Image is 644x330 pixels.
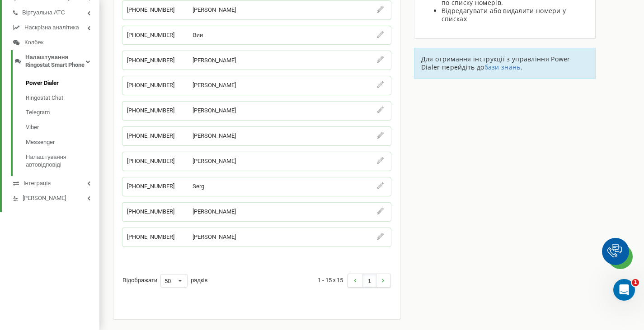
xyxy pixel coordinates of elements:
a: Налаштування автовідповіді [26,153,90,169]
div: Pagination Navigation [348,274,390,288]
span: Налаштування Ringostat Smart Phone [25,54,86,69]
a: Ringostat Chat [26,94,90,102]
span: Колбек [24,39,43,46]
span: Messenger [26,139,55,146]
span: Віртуальна АТС [22,9,65,17]
a: Налаштування Ringostat Smart Phone [15,54,90,69]
span: [PHONE_NUMBER] [127,6,174,14]
span: [PHONE_NUMBER] [127,32,174,39]
a: [PERSON_NAME] [13,195,90,202]
span: [PHONE_NUMBER] [127,208,174,216]
a: бази знань [484,63,521,71]
span: Інтеграція [24,180,51,187]
span: [PERSON_NAME] [193,158,236,165]
a: Viber [26,124,90,131]
a: 1 [362,274,376,287]
span: [PERSON_NAME] [193,107,236,115]
li: Відредагувати або видалити номери у списках [442,7,586,23]
a: Наскрізна аналітика [13,24,90,32]
span: [PHONE_NUMBER] [127,183,174,191]
span: [PERSON_NAME] [193,233,236,241]
span: Serg [193,183,204,191]
span: Power Dialer [26,79,59,87]
span: [PERSON_NAME] [193,57,236,65]
a: Power Dialer [26,79,90,87]
span: Ringostat Chat [26,94,63,102]
span: [PHONE_NUMBER] [127,233,174,241]
span: [PERSON_NAME] [193,132,236,140]
span: Telegram [26,109,50,116]
span: [PERSON_NAME] [193,82,236,89]
span: [PHONE_NUMBER] [127,158,174,165]
span: Viber [26,124,39,131]
a: Інтеграція [13,180,90,187]
a: Колбек [13,39,90,46]
span: 1 [632,279,639,286]
span: [PERSON_NAME] [193,6,236,14]
span: Вии [193,32,203,39]
div: 50 [165,278,171,284]
span: [PHONE_NUMBER] [127,132,174,140]
span: 1 - 15 з 15 [318,277,343,284]
span: [PHONE_NUMBER] [127,57,174,65]
a: Віртуальна АТС [13,9,90,17]
span: Наскрізна аналітика [24,24,79,32]
span: [PERSON_NAME] [193,208,236,216]
a: Messenger [26,139,90,146]
span: [PHONE_NUMBER] [127,82,174,89]
div: Відображати рядків [122,274,207,288]
iframe: Intercom live chat [613,279,635,301]
span: [PHONE_NUMBER] [127,107,174,115]
span: [PERSON_NAME] [23,195,66,202]
div: Для отримання інструкції з управління Power Dialer перейдіть до . [414,48,596,79]
a: Telegram [26,109,90,116]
